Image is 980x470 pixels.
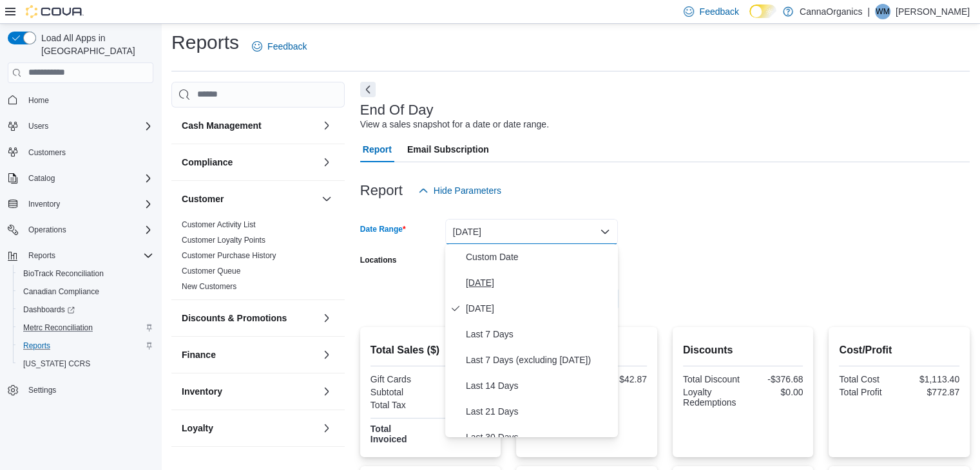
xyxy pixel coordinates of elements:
span: Reports [18,338,153,353]
button: Compliance [182,156,316,169]
button: Operations [23,222,72,238]
input: Dark Mode [749,5,776,18]
button: BioTrack Reconciliation [13,265,159,283]
div: Select listbox [445,244,618,437]
h3: Discounts & Promotions [182,312,287,324]
button: Inventory [3,195,159,213]
span: BioTrack Reconciliation [23,268,104,279]
span: Operations [23,222,153,238]
button: Compliance [319,155,334,170]
div: Loyalty Redemptions [683,387,740,408]
button: Users [23,118,53,134]
span: Feedback [699,5,738,18]
a: Feedback [247,33,312,59]
span: New Customers [182,281,236,292]
strong: Total Invoiced [370,424,407,444]
button: [DATE] [445,219,618,245]
div: $1,886.27 [433,387,490,397]
a: Dashboards [18,302,80,317]
span: Catalog [23,171,153,186]
label: Date Range [360,224,406,234]
span: Customers [23,144,153,160]
span: Catalog [28,173,55,183]
h3: End Of Day [360,102,434,118]
button: Settings [3,381,159,399]
a: Customer Activity List [182,220,256,229]
a: Reports [18,338,55,353]
span: Customer Activity List [182,220,256,230]
label: Locations [360,255,397,265]
button: Users [3,117,159,135]
span: Last 7 Days (excluding [DATE]) [466,352,613,368]
button: Loyalty [319,420,334,436]
a: New Customers [182,282,236,291]
div: $0.00 [745,387,803,397]
button: Finance [182,348,316,361]
h2: Total Sales ($) [370,343,491,358]
h3: Customer [182,193,224,205]
a: BioTrack Reconciliation [18,266,109,281]
div: Total Discount [683,374,740,384]
span: [DATE] [466,275,613,290]
span: Home [28,95,49,106]
button: Inventory [319,384,334,399]
div: $42.87 [590,374,647,384]
div: $2,234.21 [433,424,490,434]
h3: Cash Management [182,119,262,132]
a: Dashboards [13,301,159,319]
span: Last 21 Days [466,404,613,419]
div: Subtotal [370,387,428,397]
h3: Loyalty [182,422,213,435]
span: Reports [23,248,153,263]
span: Customer Purchase History [182,250,276,261]
span: BioTrack Reconciliation [18,266,153,281]
span: Load All Apps in [GEOGRAPHIC_DATA] [36,32,153,57]
button: Discounts & Promotions [319,310,334,326]
button: Inventory [182,385,316,398]
button: [US_STATE] CCRS [13,355,159,373]
span: Customers [28,147,66,158]
h3: Compliance [182,156,233,169]
span: Last 14 Days [466,378,613,393]
button: Finance [319,347,334,362]
button: Cash Management [182,119,316,132]
span: Canadian Compliance [23,287,99,297]
span: [DATE] [466,301,613,316]
span: Last 30 Days [466,429,613,445]
span: Email Subscription [407,136,489,162]
h3: Inventory [182,385,222,398]
button: Customer [319,191,334,207]
span: WM [876,4,889,19]
div: Total Cost [839,374,896,384]
a: Customers [23,145,71,160]
span: Feedback [267,40,307,53]
span: Settings [23,382,153,398]
span: Dashboards [18,302,153,317]
a: Settings [23,382,61,398]
span: Washington CCRS [18,356,153,371]
button: Canadian Compliance [13,283,159,301]
h1: Reports [171,30,239,55]
span: Metrc Reconciliation [23,323,93,333]
span: Users [23,118,153,134]
div: $347.94 [433,400,490,410]
span: Settings [28,385,56,395]
span: Hide Parameters [434,184,501,197]
div: -$376.68 [745,374,803,384]
button: Next [360,82,376,97]
div: $772.87 [902,387,959,397]
span: Operations [28,225,66,235]
h3: Finance [182,348,216,361]
div: Total Profit [839,387,896,397]
button: Hide Parameters [413,178,506,203]
p: CannaOrganics [800,4,862,19]
div: Gift Cards [370,374,428,384]
a: Home [23,93,54,108]
a: Customer Purchase History [182,251,276,260]
span: Canadian Compliance [18,284,153,299]
button: Metrc Reconciliation [13,319,159,337]
span: Dashboards [23,305,75,315]
div: View a sales snapshot for a date or date range. [360,118,549,131]
div: Wade Miller [875,4,890,19]
span: Report [363,136,392,162]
